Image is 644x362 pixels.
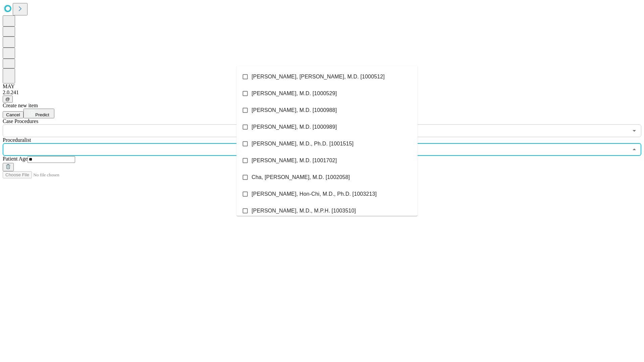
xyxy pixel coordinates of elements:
[5,97,10,102] span: @
[630,145,639,154] button: Close
[252,140,354,148] span: [PERSON_NAME], M.D., Ph.D. [1001515]
[252,173,350,181] span: Cha, [PERSON_NAME], M.D. [1002058]
[252,89,337,98] span: [PERSON_NAME], M.D. [1000529]
[3,83,641,89] div: MAY
[3,137,31,143] span: Proceduralist
[630,126,639,135] button: Open
[3,156,28,162] span: Patient Age
[252,207,356,215] span: [PERSON_NAME], M.D., M.P.H. [1003510]
[252,73,385,81] span: [PERSON_NAME], [PERSON_NAME], M.D. [1000512]
[3,89,641,96] div: 2.0.241
[3,118,38,124] span: Scheduled Procedure
[252,106,337,114] span: [PERSON_NAME], M.D. [1000988]
[23,109,54,118] button: Predict
[252,157,337,165] span: [PERSON_NAME], M.D. [1001702]
[6,112,20,117] span: Cancel
[3,111,23,118] button: Cancel
[3,103,38,108] span: Create new item
[252,190,377,198] span: [PERSON_NAME], Hon-Chi, M.D., Ph.D. [1003213]
[35,112,49,117] span: Predict
[3,96,13,103] button: @
[252,123,337,131] span: [PERSON_NAME], M.D. [1000989]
